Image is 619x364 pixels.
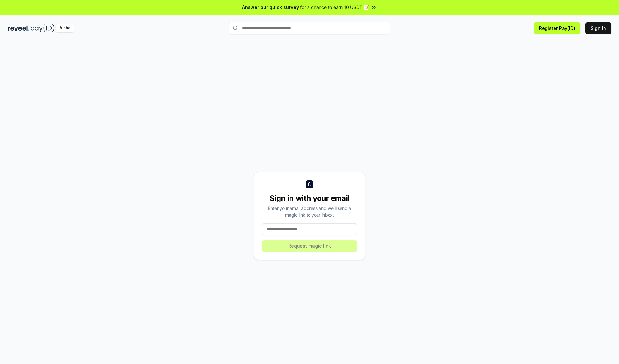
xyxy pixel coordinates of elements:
span: Answer our quick survey [242,4,299,11]
div: Alpha [56,24,74,32]
img: logo_small [306,180,313,188]
button: Register Pay(ID) [534,22,580,34]
button: Sign In [585,22,611,34]
div: Enter your email address and we’ll send a magic link to your inbox. [262,205,357,218]
img: pay_id [31,24,54,32]
img: reveel_dark [8,24,29,32]
span: for a chance to earn 10 USDT 📝 [300,4,369,11]
div: Sign in with your email [262,193,357,203]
